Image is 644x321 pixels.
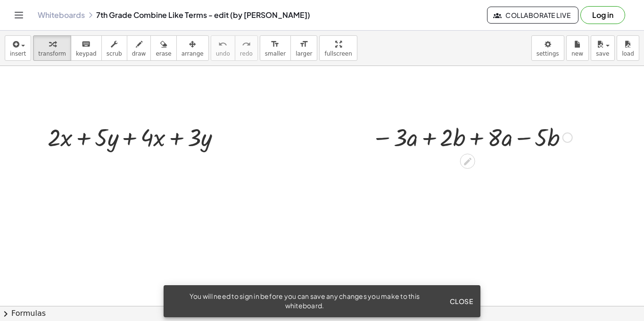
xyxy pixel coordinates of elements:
span: draw [132,50,146,57]
button: Toggle navigation [11,8,26,23]
span: arrange [182,50,204,57]
span: undo [216,50,230,57]
button: format_sizelarger [290,35,317,61]
span: fullscreen [324,50,352,57]
span: erase [156,50,171,57]
i: undo [218,39,227,50]
span: redo [240,50,253,57]
span: smaller [265,50,286,57]
button: arrange [176,35,209,61]
span: load [622,50,634,57]
button: format_sizesmaller [260,35,291,61]
div: You will need to sign in before you can save any changes you make to this whiteboard. [171,292,438,311]
button: save [591,35,615,61]
span: Collaborate Live [495,11,570,19]
button: keyboardkeypad [71,35,102,61]
button: Collaborate Live [487,7,578,24]
button: new [566,35,589,61]
a: Whiteboards [38,10,85,20]
i: redo [242,39,251,50]
button: redoredo [235,35,258,61]
span: Close [449,297,473,305]
span: new [571,50,583,57]
span: scrub [107,50,122,57]
span: settings [537,50,559,57]
i: format_size [271,39,280,50]
button: Log in [580,6,625,24]
span: insert [10,50,26,57]
button: scrub [101,35,127,61]
button: insert [5,35,31,61]
button: undoundo [211,35,235,61]
div: Edit math [460,154,475,169]
i: keyboard [82,39,91,50]
button: load [617,35,639,61]
i: format_size [299,39,308,50]
span: keypad [76,50,97,57]
span: save [596,50,609,57]
button: transform [33,35,71,61]
span: larger [296,50,312,57]
button: erase [150,35,176,61]
span: transform [38,50,66,57]
button: fullscreen [319,35,357,61]
button: Close [446,293,477,310]
button: settings [531,35,564,61]
button: draw [127,35,151,61]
